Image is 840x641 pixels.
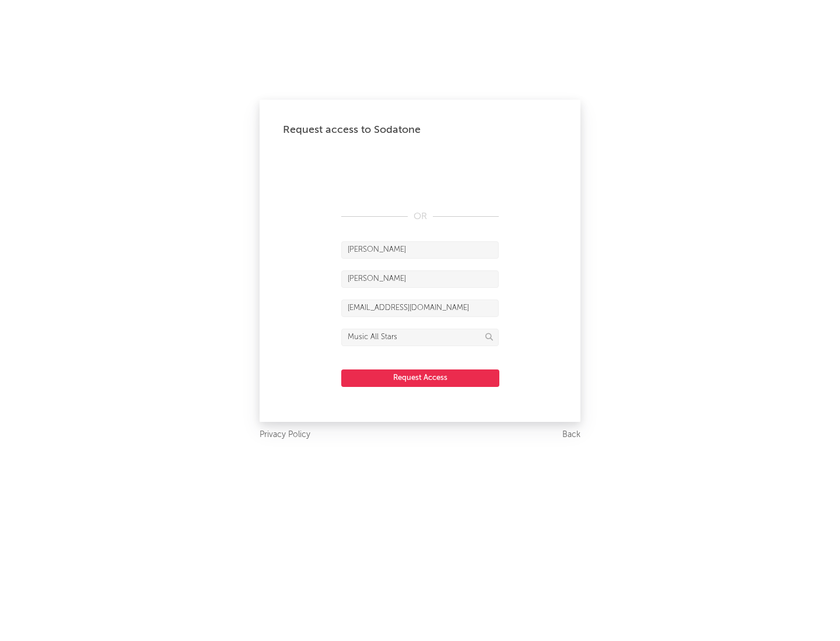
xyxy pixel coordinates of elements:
div: OR [341,210,499,224]
button: Request Access [341,369,499,387]
input: Division [341,329,499,346]
input: Email [341,300,499,317]
div: Request access to Sodatone [283,123,557,137]
input: First Name [341,241,499,259]
a: Back [562,428,580,442]
input: Last Name [341,270,499,288]
a: Privacy Policy [260,428,310,442]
